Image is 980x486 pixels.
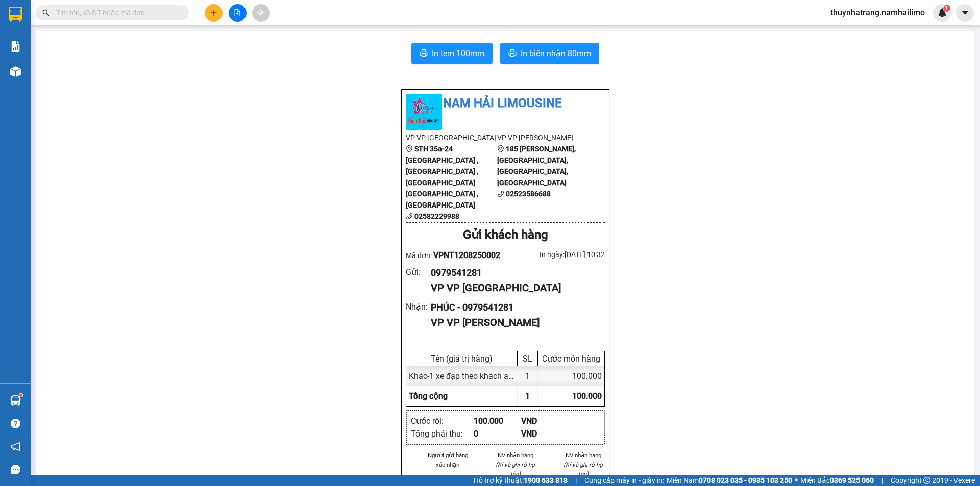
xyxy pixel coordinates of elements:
[945,5,948,12] span: 1
[406,266,431,278] div: Gửi :
[409,391,448,401] span: Tổng cộng
[9,7,22,22] img: logo-vxr
[572,391,602,401] span: 100.000
[525,391,530,401] span: 1
[10,395,21,406] img: warehouse-icon
[10,66,21,77] img: warehouse-icon
[800,475,874,486] span: Miền Bắc
[409,371,525,381] span: Khác - 1 xe đạp theo khách a9 (0)
[406,94,605,113] li: Nam Hải Limousine
[520,354,535,364] div: SL
[563,461,603,477] i: (Kí và ghi rõ họ tên)
[406,300,431,313] div: Nhận :
[830,476,874,484] strong: 0369 525 060
[11,419,20,428] span: question-circle
[541,354,602,364] div: Cước món hàng
[411,43,493,64] button: printerIn tem 100mm
[584,475,664,486] span: Cung cấp máy in - giấy in:
[431,280,597,296] div: VP VP [GEOGRAPHIC_DATA]
[938,8,947,17] img: icon-new-feature
[505,249,605,260] div: In ngày: [DATE] 10:32
[500,43,599,64] button: printerIn biên nhận 80mm
[426,451,470,469] li: Người gửi hàng xác nhận
[431,315,597,330] div: VP VP [PERSON_NAME]
[667,475,792,486] span: Miền Nam
[497,132,589,143] li: VP VP [PERSON_NAME]
[432,47,484,60] span: In tem 100mm
[524,476,568,484] strong: 1900 633 818
[406,145,413,152] span: environment
[42,9,50,16] span: search
[406,132,497,143] li: VP VP [GEOGRAPHIC_DATA]
[406,225,605,245] div: Gửi khách hàng
[11,442,20,451] span: notification
[414,212,459,220] b: 02582229988
[561,451,605,460] li: NV nhận hàng
[497,190,504,197] span: phone
[420,49,428,59] span: printer
[538,366,604,386] div: 100.000
[406,145,478,209] b: STH 35a-24 [GEOGRAPHIC_DATA] , [GEOGRAPHIC_DATA] , [GEOGRAPHIC_DATA] [GEOGRAPHIC_DATA] , [GEOGRAP...
[431,300,597,315] div: PHÚC - 0979541281
[822,6,933,19] span: thuynhatrang.namhailimo
[19,394,22,397] sup: 1
[205,4,223,22] button: plus
[431,266,597,280] div: 0979541281
[521,427,569,440] div: VND
[474,415,521,427] div: 100.000
[406,249,505,262] div: Mã đơn:
[56,7,177,18] input: Tìm tên, số ĐT hoặc mã đơn
[506,190,551,198] b: 02523586688
[521,47,591,60] span: In biên nhận 80mm
[406,94,442,130] img: logo.jpg
[795,478,798,482] span: ⚪️
[252,4,270,22] button: aim
[433,250,500,260] span: VPNT1208250002
[881,475,883,486] span: |
[494,451,537,460] li: NV nhận hàng
[474,427,521,440] div: 0
[699,476,792,484] strong: 0708 023 035 - 0935 103 250
[521,415,569,427] div: VND
[406,213,413,220] span: phone
[956,4,974,22] button: caret-down
[923,477,930,484] span: copyright
[409,354,514,364] div: Tên (giá trị hàng)
[496,461,535,477] i: (Kí và ghi rõ họ tên)
[234,9,241,16] span: file-add
[497,145,576,187] b: 185 [PERSON_NAME], [GEOGRAPHIC_DATA], [GEOGRAPHIC_DATA], [GEOGRAPHIC_DATA]
[943,5,950,12] sup: 1
[518,366,538,386] div: 1
[10,41,21,52] img: solution-icon
[508,49,517,59] span: printer
[411,427,474,440] div: Tổng phải thu :
[11,465,20,474] span: message
[961,8,970,17] span: caret-down
[497,145,504,152] span: environment
[474,475,568,486] span: Hỗ trợ kỹ thuật:
[229,4,247,22] button: file-add
[210,9,217,16] span: plus
[411,415,474,427] div: Cước rồi :
[575,475,577,486] span: |
[257,9,264,16] span: aim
